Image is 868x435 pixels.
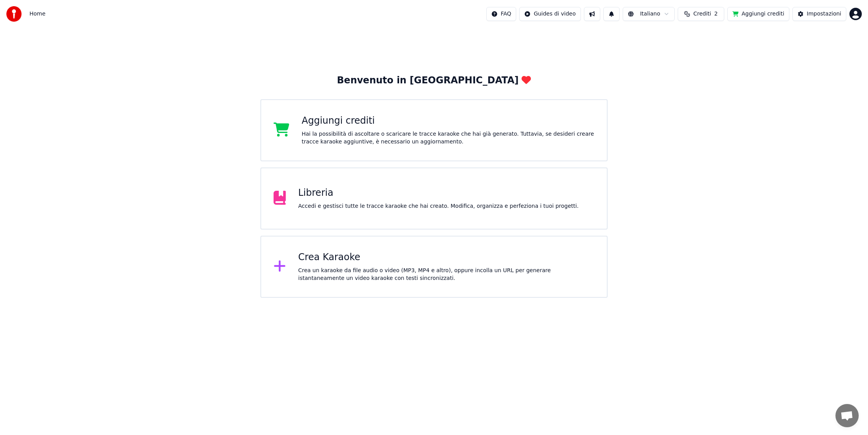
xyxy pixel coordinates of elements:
[807,10,841,18] div: Impostazioni
[298,251,595,264] div: Crea Karaoke
[792,7,846,21] button: Impostazioni
[298,267,595,282] div: Crea un karaoke da file audio o video (MP3, MP4 e altro), oppure incolla un URL per generare ista...
[302,115,595,127] div: Aggiungi crediti
[693,10,711,18] span: Crediti
[519,7,580,21] button: Guides di video
[302,130,595,146] div: Hai la possibilità di ascoltare o scaricare le tracce karaoke che hai già generato. Tuttavia, se ...
[298,202,579,210] div: Accedi e gestisci tutte le tracce karaoke che hai creato. Modifica, organizza e perfeziona i tuoi...
[714,10,718,18] span: 2
[486,7,516,21] button: FAQ
[337,74,531,87] div: Benvenuto in [GEOGRAPHIC_DATA]
[29,10,45,18] span: Home
[298,187,579,199] div: Libreria
[6,6,22,22] img: youka
[727,7,789,21] button: Aggiungi crediti
[835,404,859,427] div: Aprire la chat
[678,7,724,21] button: Crediti2
[29,10,45,18] nav: breadcrumb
